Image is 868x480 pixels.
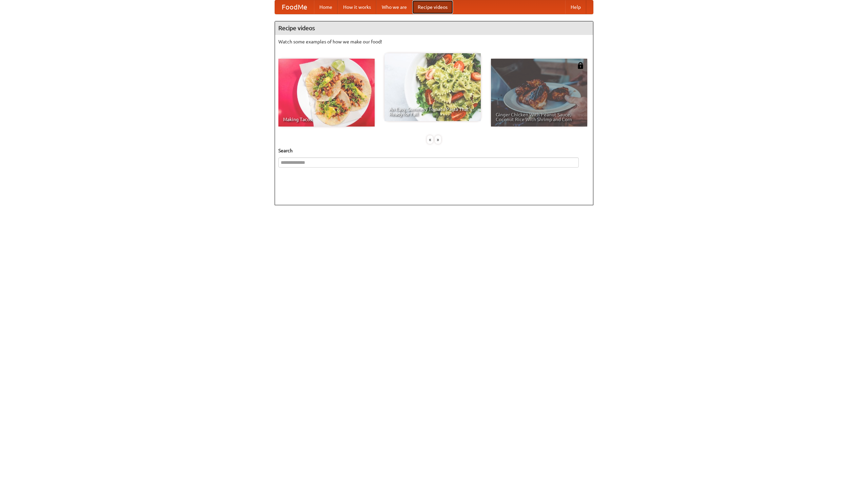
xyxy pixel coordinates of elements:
span: An Easy, Summery Tomato Pasta That's Ready for Fall [389,107,476,116]
div: » [435,135,441,144]
a: How it works [338,0,376,14]
img: 483408.png [577,62,584,69]
span: Making Tacos [283,117,370,122]
a: An Easy, Summery Tomato Pasta That's Ready for Fall [384,53,481,121]
a: FoodMe [275,0,314,14]
h5: Search [278,147,590,154]
div: « [427,135,433,144]
h4: Recipe videos [275,21,593,35]
a: Home [314,0,338,14]
a: Help [565,0,586,14]
a: Who we are [376,0,412,14]
a: Making Tacos [278,59,375,127]
p: Watch some examples of how we make our food! [278,38,590,45]
a: Recipe videos [412,0,453,14]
